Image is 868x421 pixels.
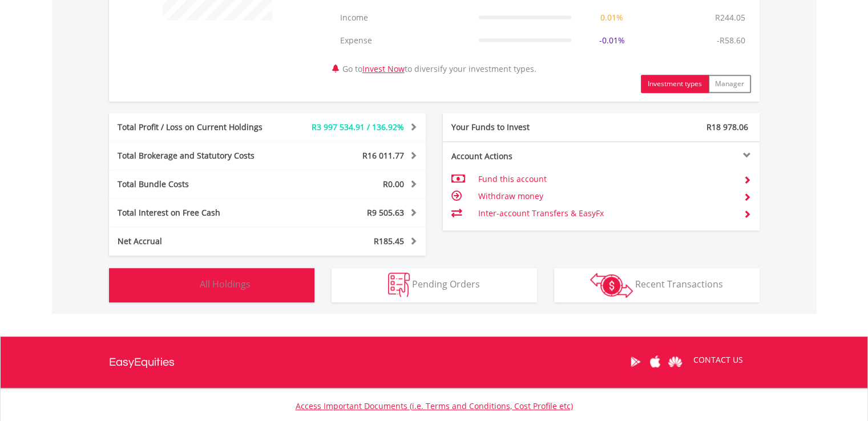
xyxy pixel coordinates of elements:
a: Huawei [665,344,685,379]
span: R185.45 [374,236,404,246]
td: Expense [334,29,473,52]
td: -R58.60 [711,29,751,52]
div: Total Brokerage and Statutory Costs [109,150,294,161]
a: Google Play [625,344,645,379]
button: Recent Transactions [554,268,760,302]
span: Pending Orders [412,278,480,290]
a: EasyEquities [109,337,175,388]
button: All Holdings [109,268,314,302]
a: CONTACT US [685,344,751,376]
td: 0.01% [577,6,647,29]
a: Access Important Documents (i.e. Terms and Conditions, Cost Profile etc) [296,400,573,411]
a: Apple [645,344,665,379]
div: Account Actions [443,151,601,162]
span: Recent Transactions [635,278,723,290]
div: Total Interest on Free Cash [109,207,294,218]
button: Manager [708,75,751,93]
span: R16 011.77 [362,150,404,161]
span: R3 997 534.91 / 136.92% [312,122,404,132]
img: pending_instructions-wht.png [388,273,410,297]
span: R18 978.06 [706,122,748,132]
td: Inter-account Transfers & EasyFx [478,205,734,222]
div: Total Bundle Costs [109,179,294,190]
div: Your Funds to Invest [443,122,601,133]
td: -0.01% [577,29,647,52]
a: Invest Now [362,63,405,74]
button: Pending Orders [332,268,537,302]
div: Net Accrual [109,236,294,247]
span: R9 505.63 [367,207,404,218]
span: All Holdings [200,278,251,290]
img: transactions-zar-wht.png [590,273,633,298]
span: R0.00 [383,179,404,189]
td: Withdraw money [478,188,734,205]
td: R244.05 [709,6,751,29]
img: holdings-wht.png [173,273,197,297]
button: Investment types [641,75,709,93]
div: Total Profit / Loss on Current Holdings [109,122,294,133]
td: Income [334,6,473,29]
td: Fund this account [478,171,734,188]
